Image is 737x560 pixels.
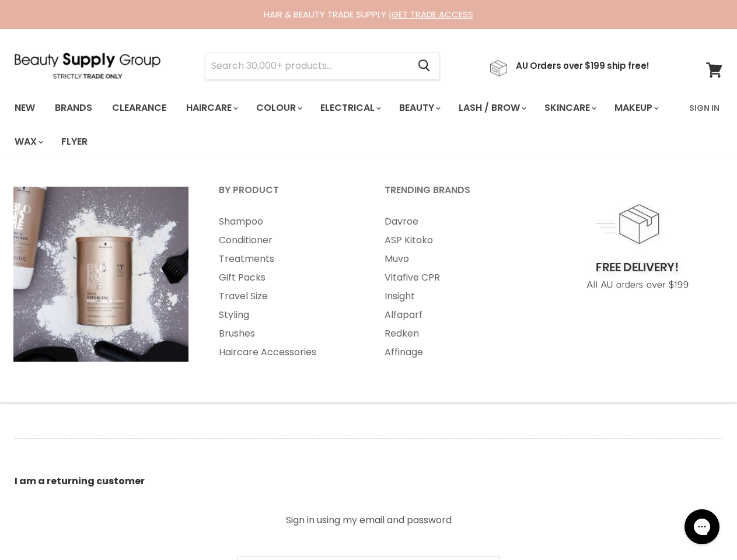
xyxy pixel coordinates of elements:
[6,129,50,154] a: Wax
[204,343,368,362] a: Haircare Accessories
[204,212,368,231] a: Shampoo
[204,287,368,306] a: Travel Size
[205,52,440,80] form: Product
[679,505,725,548] iframe: Gorgias live chat messenger
[370,306,533,324] a: Alfaparf
[370,212,533,231] a: Davroe
[606,96,666,120] a: Makeup
[204,181,368,210] a: By Product
[204,306,368,324] a: Styling
[204,250,368,268] a: Treatments
[390,96,448,120] a: Beauty
[392,8,473,20] a: GET TRADE ACCESS
[370,212,533,362] ul: Main menu
[247,96,309,120] a: Colour
[370,343,533,362] a: Affinage
[370,324,533,343] a: Redken
[6,91,682,159] ul: Main menu
[6,96,44,120] a: New
[205,52,408,79] input: Search
[312,96,388,120] a: Electrical
[237,516,500,525] p: Sign in using my email and password
[370,268,533,287] a: Vitafive CPR
[408,52,439,79] button: Search
[370,231,533,250] a: ASP Kitoko
[204,212,368,362] ul: Main menu
[682,96,726,120] a: Sign In
[15,474,145,488] b: I am a returning customer
[370,250,533,268] a: Muvo
[53,129,96,154] a: Flyer
[204,268,368,287] a: Gift Packs
[370,181,533,210] a: Trending Brands
[204,324,368,343] a: Brushes
[370,287,533,306] a: Insight
[177,96,245,120] a: Haircare
[46,96,101,120] a: Brands
[536,96,603,120] a: Skincare
[103,96,175,120] a: Clearance
[450,96,533,120] a: Lash / Brow
[204,231,368,250] a: Conditioner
